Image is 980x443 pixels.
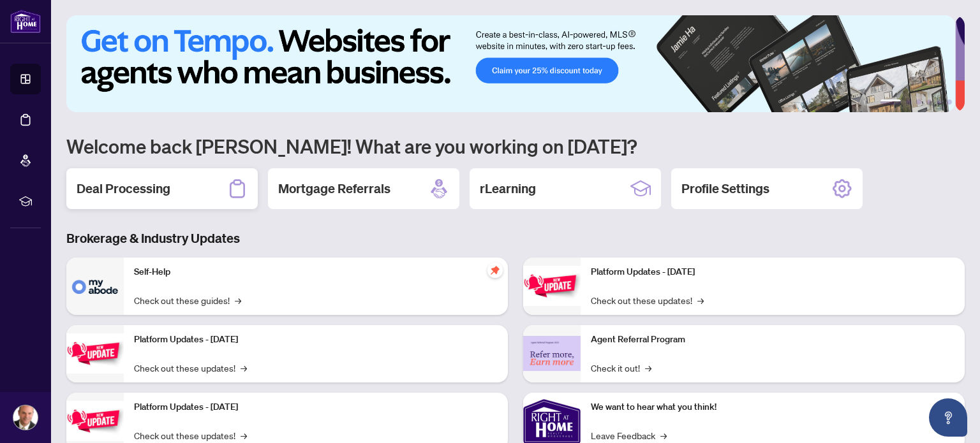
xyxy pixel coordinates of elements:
h2: rLearning [480,180,536,198]
h2: Deal Processing [77,180,170,198]
h2: Profile Settings [681,180,769,198]
a: Check out these guides!→ [134,293,241,307]
p: We want to hear what you think! [591,400,954,414]
button: 1 [880,99,901,105]
button: 3 [916,99,921,105]
img: Platform Updates - June 23, 2025 [523,266,581,306]
span: → [660,428,667,442]
img: Platform Updates - July 21, 2025 [66,401,124,441]
button: Open asap [929,398,967,437]
button: 2 [906,99,911,105]
h1: Welcome back [PERSON_NAME]! What are you working on [DATE]? [66,134,965,158]
p: Platform Updates - [DATE] [134,400,498,414]
button: 5 [937,99,942,105]
span: → [697,293,704,307]
span: pushpin [487,263,503,278]
button: 6 [947,99,952,105]
span: → [235,293,241,307]
a: Check out these updates!→ [134,428,247,442]
p: Platform Updates - [DATE] [591,265,954,279]
p: Platform Updates - [DATE] [134,333,498,347]
span: → [645,361,651,375]
img: logo [10,10,41,33]
a: Check it out!→ [591,361,651,375]
img: Slide 0 [66,15,955,112]
img: Platform Updates - September 16, 2025 [66,333,124,374]
a: Leave Feedback→ [591,428,667,442]
h3: Brokerage & Industry Updates [66,229,965,247]
img: Agent Referral Program [523,336,581,371]
img: Profile Icon [13,405,38,430]
button: 4 [926,99,932,105]
h2: Mortgage Referrals [278,180,390,198]
span: → [241,428,247,442]
img: Self-Help [66,258,124,315]
a: Check out these updates!→ [591,293,704,307]
span: → [241,361,247,375]
p: Agent Referral Program [591,333,954,347]
p: Self-Help [134,265,498,279]
a: Check out these updates!→ [134,361,247,375]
